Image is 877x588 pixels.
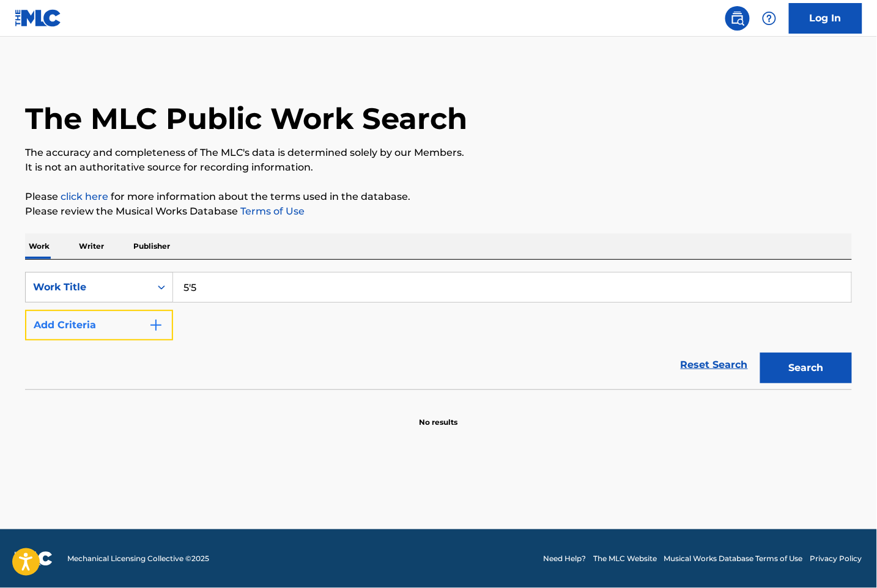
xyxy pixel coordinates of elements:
p: Please review the Musical Works Database [25,204,852,219]
a: Musical Works Database Terms of Use [664,553,803,564]
div: Help [757,6,782,31]
img: 9d2ae6d4665cec9f34b9.svg [149,318,163,333]
a: Terms of Use [238,205,305,217]
p: Work [25,233,53,259]
p: Publisher [130,233,174,259]
a: The MLC Website [593,553,657,564]
div: Work Title [33,280,143,295]
span: Mechanical Licensing Collective © 2025 [67,553,209,564]
a: Public Search [725,6,750,31]
img: logo [15,551,53,566]
a: Reset Search [675,351,754,378]
h1: The MLC Public Work Search [25,100,467,137]
p: No results [420,402,458,428]
img: search [730,11,745,26]
p: Please for more information about the terms used in the database. [25,189,852,204]
p: The accuracy and completeness of The MLC's data is determined solely by our Members. [25,145,852,160]
button: Search [760,353,852,383]
img: MLC Logo [15,9,62,27]
a: Need Help? [543,553,586,564]
p: Writer [75,233,108,259]
form: Search Form [25,272,852,389]
a: Privacy Policy [810,553,862,564]
a: Log In [789,3,862,34]
button: Add Criteria [25,310,173,340]
img: help [762,11,777,26]
p: It is not an authoritative source for recording information. [25,160,852,175]
a: click here [61,191,108,202]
